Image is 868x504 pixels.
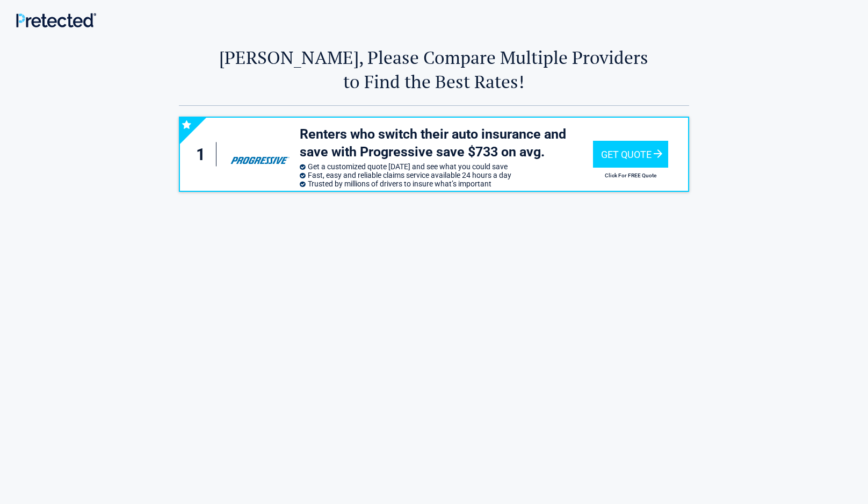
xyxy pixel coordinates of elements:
div: Get Quote [593,141,668,168]
div: 1 [191,142,216,167]
img: Main Logo [16,13,96,27]
img: progressive's logo [226,138,294,171]
li: Fast, easy and reliable claims service available 24 hours a day [300,171,593,179]
li: Get a customized quote [DATE] and see what you could save [300,162,593,171]
h2: Click For FREE Quote [593,172,668,178]
h2: [PERSON_NAME], Please Compare Multiple Providers to Find the Best Rates! [179,45,689,93]
li: Trusted by millions of drivers to insure what’s important [300,179,593,188]
h3: Renters who switch their auto insurance and save with Progressive save $733 on avg. [300,126,593,161]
